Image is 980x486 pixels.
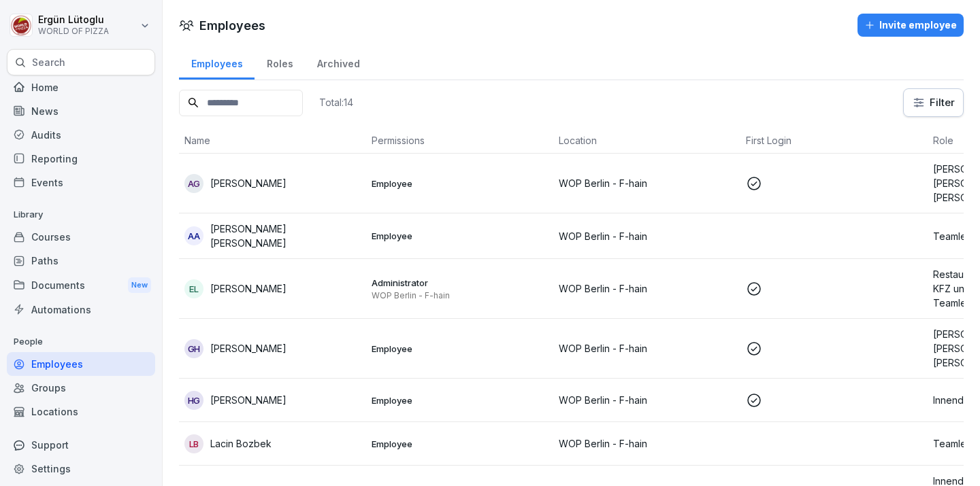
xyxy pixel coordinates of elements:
div: Support [7,433,155,457]
a: Roles [255,45,305,80]
a: Events [7,171,155,194]
p: People [7,331,155,353]
p: [PERSON_NAME] [210,281,287,296]
a: News [7,99,155,123]
p: Employee [372,343,548,355]
a: Paths [7,249,155,273]
a: Locations [7,400,155,423]
a: Automations [7,298,155,322]
a: Employees [179,45,255,80]
p: WORLD OF PIZZA [38,27,109,36]
p: WOP Berlin - F-hain [372,290,548,301]
div: New [128,277,151,293]
p: WOP Berlin - F-hain [559,436,735,451]
p: [PERSON_NAME] [210,176,287,190]
p: Administrator [372,277,548,289]
p: [PERSON_NAME] [210,393,287,407]
p: Library [7,204,155,226]
button: Filter [904,89,963,116]
div: Filter [912,96,955,109]
p: WOP Berlin - F-hain [559,393,735,407]
p: [PERSON_NAME] [210,341,287,355]
p: WOP Berlin - F-hain [559,281,735,296]
p: Employee [372,438,548,450]
div: LB [184,434,203,453]
p: [PERSON_NAME] [PERSON_NAME] [210,222,361,250]
th: Name [179,128,366,154]
h1: Employees [199,16,265,35]
div: GH [184,339,203,358]
p: Employee [372,394,548,406]
a: Reporting [7,147,155,171]
p: Ergün Lütoglu [38,14,109,26]
p: Employee [372,177,548,190]
p: WOP Berlin - F-hain [559,176,735,190]
p: Employee [372,230,548,242]
div: Documents [7,273,155,298]
a: Courses [7,225,155,249]
a: Employees [7,352,155,376]
div: AA [184,226,203,245]
p: WOP Berlin - F-hain [559,229,735,243]
button: Invite employee [857,14,964,37]
th: Location [553,128,740,154]
div: EL [184,279,203,298]
a: Archived [305,45,372,80]
p: Lacin Bozbek [210,436,272,451]
a: Home [7,75,155,99]
div: Invite employee [864,18,957,33]
a: Settings [7,457,155,481]
a: Groups [7,376,155,400]
div: AG [184,174,203,193]
a: Audits [7,123,155,147]
a: DocumentsNew [7,273,155,298]
div: HG [184,391,203,410]
p: Search [32,56,65,69]
th: First Login [740,128,928,154]
p: Total: 14 [319,96,353,109]
p: WOP Berlin - F-hain [559,341,735,355]
th: Permissions [366,128,553,154]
